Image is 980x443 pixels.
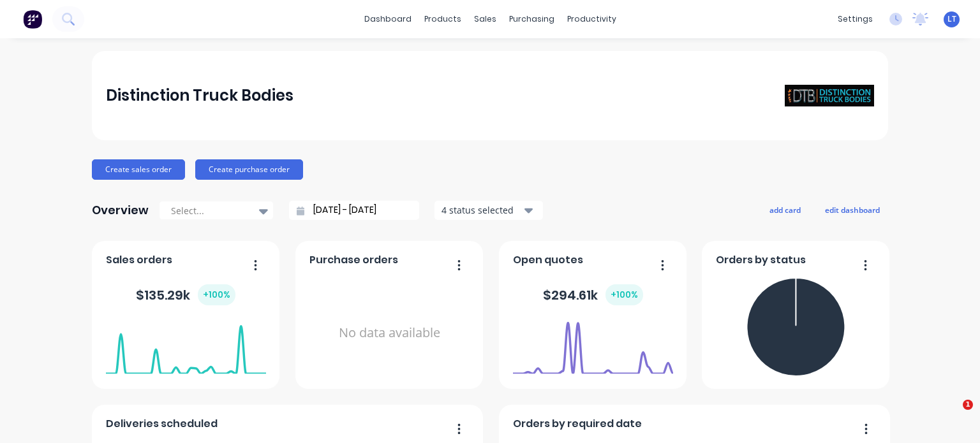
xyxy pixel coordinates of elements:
span: Purchase orders [309,252,398,268]
span: Sales orders [106,252,172,268]
div: sales [468,10,503,29]
img: Factory [23,10,42,29]
button: Create purchase order [195,159,303,180]
div: Distinction Truck Bodies [106,83,293,108]
div: productivity [561,10,623,29]
span: 1 [963,400,973,410]
div: + 100 % [605,284,643,305]
span: Orders by status [716,252,806,268]
button: 4 status selected [434,201,543,220]
div: 4 status selected [442,203,522,217]
button: edit dashboard [817,201,888,218]
span: Open quotes [513,252,583,268]
div: $ 135.29k [136,284,235,305]
span: Orders by required date [513,416,642,432]
button: add card [761,201,809,218]
img: Distinction Truck Bodies [785,85,874,107]
div: $ 294.61k [543,284,643,305]
span: LT [947,13,956,25]
div: products [418,10,468,29]
div: settings [831,10,879,29]
div: + 100 % [198,284,235,305]
button: Create sales order [92,159,185,180]
div: purchasing [503,10,561,29]
a: dashboard [358,10,418,29]
div: No data available [309,273,470,393]
div: Overview [92,198,149,223]
iframe: Intercom live chat [937,400,967,430]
